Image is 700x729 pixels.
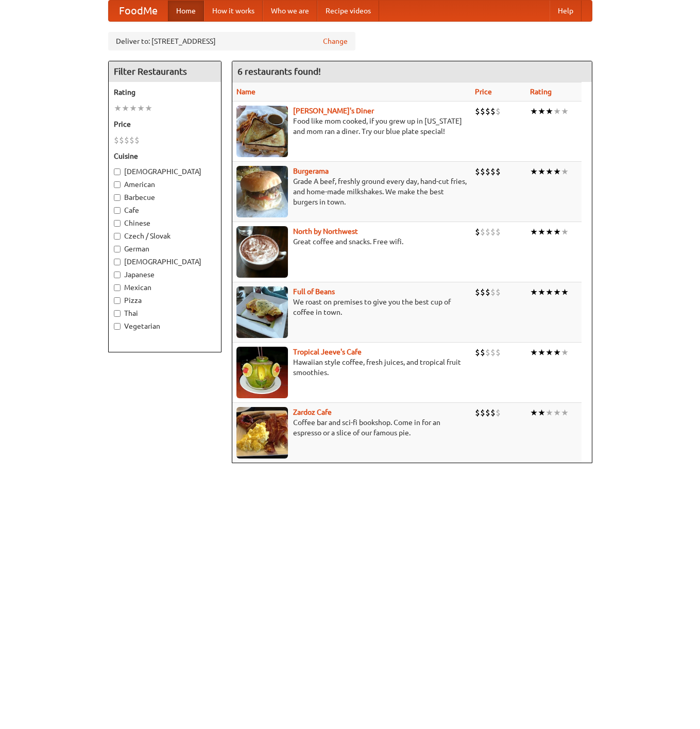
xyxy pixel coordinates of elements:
[293,287,335,296] a: Full of Beans
[480,407,485,418] li: $
[293,167,329,175] a: Burgerama
[496,106,501,117] li: $
[114,269,216,280] label: Japanese
[236,116,467,137] p: Food like mom cooked, if you grew up in [US_STATE] and mom ran a diner. Try our blue plate special!
[204,1,263,21] a: How it works
[530,347,538,358] li: ★
[109,1,168,21] a: FoodMe
[293,408,332,416] b: Zardoz Cafe
[490,407,496,418] li: $
[114,323,121,330] input: Vegetarian
[545,226,553,238] li: ★
[545,347,553,358] li: ★
[114,151,216,161] h5: Cuisine
[475,166,480,177] li: $
[553,106,561,117] li: ★
[293,107,374,115] a: [PERSON_NAME]'s Diner
[530,88,552,96] a: Rating
[530,166,538,177] li: ★
[485,407,490,418] li: $
[538,286,545,298] li: ★
[530,286,538,298] li: ★
[129,134,134,146] li: $
[114,257,216,267] label: [DEMOGRAPHIC_DATA]
[490,166,496,177] li: $
[114,246,121,252] input: German
[114,103,122,114] li: ★
[561,407,569,418] li: ★
[485,226,490,238] li: $
[496,407,501,418] li: $
[236,347,288,398] img: jeeves.jpg
[561,226,569,238] li: ★
[550,1,582,21] a: Help
[119,134,124,146] li: $
[553,286,561,298] li: ★
[114,168,121,175] input: [DEMOGRAPHIC_DATA]
[236,176,467,207] p: Grade A beef, freshly ground every day, hand-cut fries, and home-made milkshakes. We make the bes...
[114,297,121,304] input: Pizza
[475,286,480,298] li: $
[530,106,538,117] li: ★
[124,134,129,146] li: $
[114,321,216,331] label: Vegetarian
[109,61,221,82] h4: Filter Restaurants
[553,347,561,358] li: ★
[485,166,490,177] li: $
[490,347,496,358] li: $
[114,87,216,97] h5: Rating
[496,166,501,177] li: $
[553,226,561,238] li: ★
[496,286,501,298] li: $
[114,231,216,241] label: Czech / Slovak
[475,88,492,96] a: Price
[114,308,216,318] label: Thai
[236,417,467,438] p: Coffee bar and sci-fi bookshop. Come in for an espresso or a slice of our famous pie.
[490,226,496,238] li: $
[480,286,485,298] li: $
[480,106,485,117] li: $
[561,286,569,298] li: ★
[114,284,121,291] input: Mexican
[236,357,467,378] p: Hawaiian style coffee, fresh juices, and tropical fruit smoothies.
[530,226,538,238] li: ★
[561,106,569,117] li: ★
[168,1,204,21] a: Home
[561,347,569,358] li: ★
[129,103,137,114] li: ★
[475,226,480,238] li: $
[114,119,216,129] h5: Price
[114,282,216,293] label: Mexican
[114,310,121,317] input: Thai
[236,407,288,459] img: zardoz.jpg
[263,1,317,21] a: Who we are
[323,36,348,46] a: Change
[293,227,358,235] a: North by Northwest
[480,347,485,358] li: $
[114,244,216,254] label: German
[561,166,569,177] li: ★
[538,106,545,117] li: ★
[137,103,145,114] li: ★
[475,347,480,358] li: $
[236,226,288,278] img: north.jpg
[538,226,545,238] li: ★
[114,166,216,177] label: [DEMOGRAPHIC_DATA]
[480,226,485,238] li: $
[485,286,490,298] li: $
[490,286,496,298] li: $
[490,106,496,117] li: $
[114,134,119,146] li: $
[553,166,561,177] li: ★
[475,407,480,418] li: $
[545,166,553,177] li: ★
[236,286,288,338] img: beans.jpg
[114,259,121,265] input: [DEMOGRAPHIC_DATA]
[114,233,121,240] input: Czech / Slovak
[114,218,216,228] label: Chinese
[114,207,121,214] input: Cafe
[114,272,121,278] input: Japanese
